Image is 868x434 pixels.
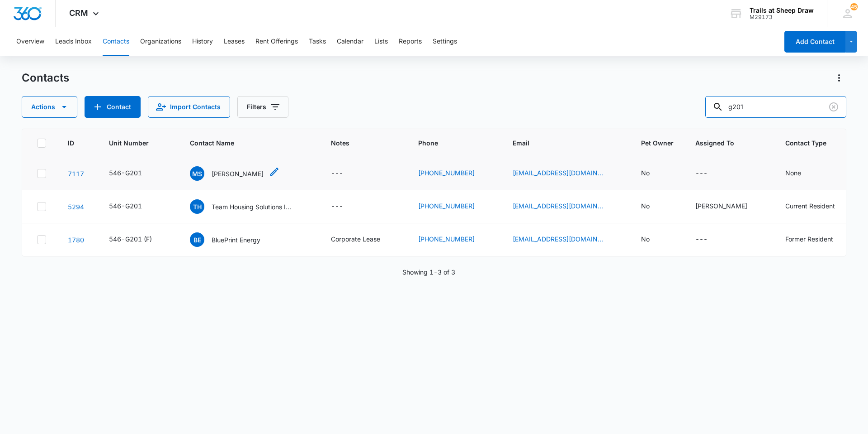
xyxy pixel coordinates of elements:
[418,168,475,178] a: [PHONE_NUMBER]
[785,168,801,178] div: None
[513,138,606,148] span: Email
[68,203,84,211] a: Navigate to contact details page for Team Housing Solutions Inc.
[418,138,478,148] span: Phone
[641,234,650,244] div: No
[55,27,92,56] button: Leads Inbox
[832,71,846,85] button: Actions
[418,201,491,212] div: Phone - (830) 609-8855 - Select to Edit Field
[331,201,359,212] div: Notes - - Select to Edit Field
[695,234,708,245] div: ---
[750,14,814,20] div: account id
[68,138,74,148] span: ID
[109,234,152,244] div: 546-G201 (F)
[337,27,363,56] button: Calendar
[785,201,835,211] div: Current Resident
[513,234,619,245] div: Email - apcasper@blueprint-energy.com - Select to Edit Field
[402,267,455,277] p: Showing 1-3 of 3
[190,166,204,181] span: MS
[190,199,204,214] span: TH
[695,201,747,211] div: [PERSON_NAME]
[85,96,141,118] button: Add Contact
[212,235,260,245] p: BluePrint Energy
[109,168,158,179] div: Unit Number - 546-G201 - Select to Edit Field
[784,31,845,53] button: Add Contact
[418,234,475,244] a: [PHONE_NUMBER]
[190,199,309,214] div: Contact Name - Team Housing Solutions Inc. - Select to Edit Field
[418,168,491,179] div: Phone - (970) 909-5664 - Select to Edit Field
[224,27,245,56] button: Leases
[418,201,475,211] a: [PHONE_NUMBER]
[69,8,88,18] span: CRM
[399,27,422,56] button: Reports
[109,168,142,178] div: 546-G201
[190,232,204,247] span: BE
[190,166,280,181] div: Contact Name - Maritza Segovia - Select to Edit Field
[192,27,213,56] button: History
[705,96,846,118] input: Search Contacts
[212,169,264,178] p: [PERSON_NAME]
[331,201,343,212] div: ---
[695,201,764,212] div: Assigned To - Sydnee Powell - Select to Edit Field
[68,170,84,178] a: Navigate to contact details page for Maritza Segovia
[109,201,158,212] div: Unit Number - 546-G201 - Select to Edit Field
[22,71,69,85] h1: Contacts
[237,96,288,118] button: Filters
[641,201,666,212] div: Pet Owner - No - Select to Edit Field
[109,138,168,148] span: Unit Number
[331,168,343,179] div: ---
[190,232,277,247] div: Contact Name - BluePrint Energy - Select to Edit Field
[850,3,858,10] span: 45
[695,168,708,179] div: ---
[785,234,833,244] div: Former Resident
[331,234,396,245] div: Notes - Corporate Lease - Select to Edit Field
[785,138,838,148] span: Contact Type
[695,234,724,245] div: Assigned To - - Select to Edit Field
[331,234,380,244] div: Corporate Lease
[513,168,619,179] div: Email - elianpaola2013@gmail.com - Select to Edit Field
[148,96,230,118] button: Import Contacts
[513,201,603,211] a: [EMAIL_ADDRESS][DOMAIN_NAME]
[109,201,142,211] div: 546-G201
[68,236,84,244] a: Navigate to contact details page for BluePrint Energy
[331,168,359,179] div: Notes - - Select to Edit Field
[255,27,298,56] button: Rent Offerings
[331,138,396,148] span: Notes
[309,27,326,56] button: Tasks
[433,27,457,56] button: Settings
[513,168,603,178] a: [EMAIL_ADDRESS][DOMAIN_NAME]
[374,27,388,56] button: Lists
[695,168,724,179] div: Assigned To - - Select to Edit Field
[22,96,77,118] button: Actions
[16,27,44,56] button: Overview
[109,234,168,245] div: Unit Number - 546-G201 (F) - Select to Edit Field
[641,201,650,211] div: No
[103,27,129,56] button: Contacts
[695,138,750,148] span: Assigned To
[641,168,666,179] div: Pet Owner - No - Select to Edit Field
[212,202,293,212] p: Team Housing Solutions Inc.
[513,201,619,212] div: Email - energy@teamhousing.com - Select to Edit Field
[190,138,296,148] span: Contact Name
[785,168,817,179] div: Contact Type - None - Select to Edit Field
[140,27,181,56] button: Organizations
[641,138,674,148] span: Pet Owner
[418,234,491,245] div: Phone - (307) 215-1650 - Select to Edit Field
[750,7,814,14] div: account name
[513,234,603,244] a: [EMAIL_ADDRESS][DOMAIN_NAME]
[785,234,849,245] div: Contact Type - Former Resident - Select to Edit Field
[785,201,851,212] div: Contact Type - Current Resident - Select to Edit Field
[850,3,858,10] div: notifications count
[641,168,650,178] div: No
[826,100,841,114] button: Clear
[641,234,666,245] div: Pet Owner - No - Select to Edit Field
